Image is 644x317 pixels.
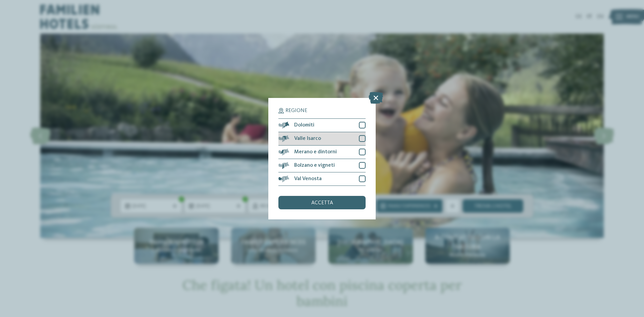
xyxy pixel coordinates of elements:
span: Dolomiti [294,122,314,128]
span: Val Venosta [294,176,322,181]
span: Bolzano e vigneti [294,163,335,168]
span: Valle Isarco [294,136,321,141]
span: Regione [285,108,307,113]
span: Merano e dintorni [294,149,337,155]
span: accetta [311,200,333,206]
